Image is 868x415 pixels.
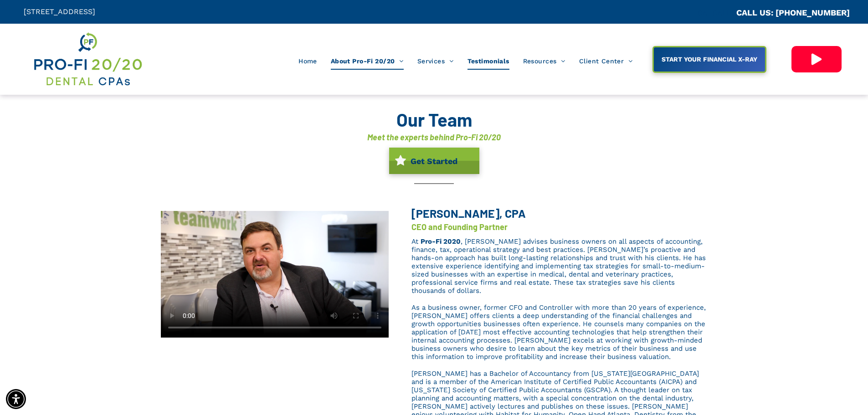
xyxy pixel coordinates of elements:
[367,132,501,142] font: Meet the experts behind Pro-Fi 20/20
[516,52,572,70] a: Resources
[572,52,640,70] a: Client Center
[698,9,736,17] span: CA::CALLC
[407,152,461,170] span: Get Started
[32,31,143,88] img: Get Dental CPA Consulting, Bookkeeping, & Bank Loans
[658,51,760,67] span: START YOUR FINANCIAL X-RAY
[324,52,411,70] a: About Pro-Fi 20/20
[467,52,509,70] span: Testimonials
[411,303,706,361] span: As a business owner, former CFO and Controller with more than 20 years of experience, [PERSON_NAM...
[736,8,850,17] a: CALL US: [PHONE_NUMBER]
[396,108,472,130] font: Our Team
[652,46,766,73] a: START YOUR FINANCIAL X-RAY
[411,222,508,232] font: CEO and Founding Partner
[411,52,461,70] a: Services
[411,237,706,295] span: , [PERSON_NAME] advises business owners on all aspects of accounting, finance, tax, operational s...
[389,148,479,174] a: Get Started
[292,52,324,70] a: Home
[421,237,461,246] a: Pro-Fi 2020
[461,52,516,70] a: Testimonials
[6,389,26,409] div: Accessibility Menu
[411,237,418,246] span: At
[24,7,95,16] span: [STREET_ADDRESS]
[411,206,526,220] span: [PERSON_NAME], CPA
